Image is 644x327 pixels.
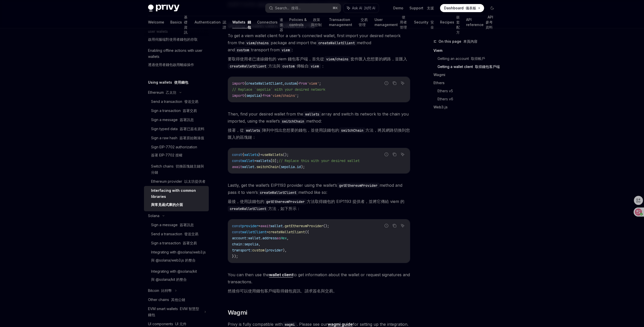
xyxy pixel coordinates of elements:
[246,93,260,98] span: sepolia
[438,63,500,71] a: Getting a wallet client 取得錢包客戶端
[144,143,209,162] a: Sign EIP-7702 authorization簽署 EIP-7702 授權
[433,46,500,55] a: Viem
[265,4,341,13] button: Search... 搜尋...⌘K
[319,81,321,86] span: ;
[297,165,301,169] span: id
[166,90,176,95] font: 乙太坊
[463,39,477,43] font: 本頁內容
[323,224,329,228] span: ();
[269,272,293,277] strong: wallet client
[359,17,368,27] font: 交易管理
[439,38,477,44] span: On this page
[242,165,254,169] span: wallet
[151,99,198,105] div: Send a transaction
[228,206,268,212] code: createWalletClient
[171,297,185,302] font: 其他公鏈
[232,87,325,92] span: // Replace `sepolia` with your desired network
[232,224,242,228] span: const
[283,152,289,157] span: ();
[232,165,242,169] span: await
[333,6,338,10] span: ⌘ K
[184,15,188,34] font: 基礎資訊
[281,236,287,240] span: Hex
[391,80,398,86] button: Copy the contents from the code block
[151,117,194,123] div: Sign a message
[183,241,197,245] font: 簽署交易
[151,249,206,265] div: Integrating with @solana/web3.js
[305,230,309,234] span: ({
[438,95,500,103] a: Ethers v6
[400,15,407,29] font: 使用者管理
[258,190,298,195] code: createWalletClient
[184,232,198,236] font: 發送交易
[242,224,258,228] span: provider
[148,62,194,67] font: 透過使用者錢包啟用離線操作
[271,158,273,163] span: [
[195,16,226,28] a: Authentication 認證
[148,306,201,318] div: EVM smart wallets
[352,6,375,11] span: Ask AI
[399,222,406,229] button: Ask AI
[144,239,209,248] a: Sign a transaction 簽署交易
[151,202,183,207] font: 與常見函式庫的介面
[144,229,209,239] a: Send a transaction 發送交易
[409,6,434,11] a: Support 支援
[246,81,283,86] span: createWalletClient
[256,165,279,169] span: switchChain
[299,81,307,86] span: from
[283,248,287,252] span: ),
[475,64,500,69] font: 取得錢包客戶端
[232,158,242,163] span: const
[151,135,204,141] div: Sign a raw hash
[151,258,196,262] font: 與 @solana/web3.js 的整合
[427,6,434,10] font: 支援
[228,32,410,72] span: To get a viem wallet client for a user’s connected wallet, first import your desired network from...
[280,119,306,124] code: switchChain
[339,128,365,133] code: switchChain
[228,63,268,69] code: createWalletClient
[281,165,295,169] span: sepolia
[232,81,244,86] span: import
[383,151,390,158] button: Report incorrect code
[297,93,299,98] span: ;
[430,20,434,29] font: 安全
[257,16,283,28] a: Connectors 連接器
[486,15,493,29] font: API 參考資料
[297,81,299,86] span: }
[232,242,244,246] span: chain:
[275,5,301,11] div: Search...
[244,152,258,157] span: wallets
[151,188,206,210] div: Interfacing with common libraries
[151,153,182,157] font: 簽署 EIP-7702 授權
[393,6,403,11] a: Demo
[148,288,172,294] div: Bitcoin
[252,248,264,252] span: custom
[266,230,268,234] span: =
[438,55,500,63] a: Getting an account 取得帳戶
[228,128,410,140] font: 接著，從 陣列中找出您想要的錢包，並使用該錢包的 方法，將其網路切換到您匯入的區塊鏈：
[433,103,500,111] a: Web3.js
[244,128,262,133] code: wallets
[242,152,244,157] span: {
[262,236,277,240] span: address
[228,56,407,68] font: 要取得使用者已連線錢包的 viem 錢包客戶端，首先從 套件匯入您想要的網路，並匯入 方法與 傳輸自 ：
[151,231,198,237] div: Send a transaction
[161,288,172,293] font: 比特幣
[151,164,204,174] font: 切換區塊鏈主鏈與分鏈
[144,220,209,229] a: Sign a message 簽署訊息
[144,124,209,133] a: Sign typed data 簽署已簽名資料
[144,248,209,267] a: Integrating with @solana/web3.js與 @solana/web3.js 的整合
[262,152,283,157] span: useWallets
[289,16,323,28] a: Policies & controls 政策與控制
[258,152,260,157] span: }
[260,93,262,98] span: }
[244,81,246,86] span: {
[228,309,247,317] span: Wagmi
[144,186,209,211] a: Interfacing with common libraries與常見函式庫的介面
[262,93,271,98] span: from
[291,6,301,10] font: 搜尋...
[180,127,204,131] font: 簽署已簽名資料
[324,56,350,62] code: viem/chains
[285,81,297,86] span: custom
[264,199,307,204] code: getEthereumProvider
